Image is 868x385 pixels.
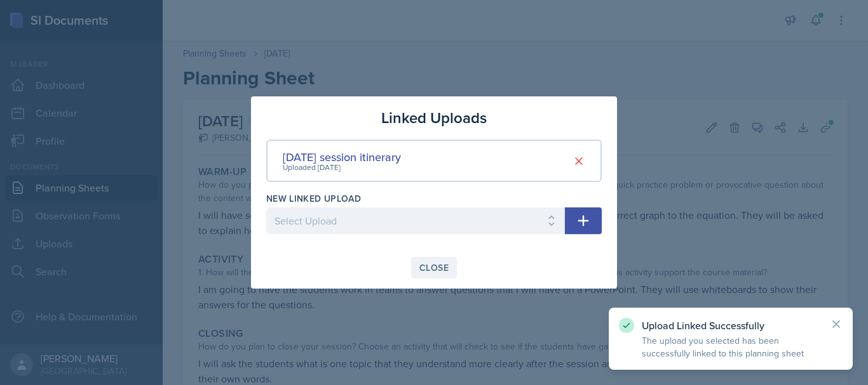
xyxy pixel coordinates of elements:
div: Close [419,263,449,273]
p: The upload you selected has been successfully linked to this planning sheet [642,334,820,360]
p: Upload Linked Successfully [642,319,820,332]
label: New Linked Upload [266,192,361,205]
button: Close [411,257,457,278]
div: Uploaded [DATE] [283,162,401,173]
h3: Linked Uploads [381,107,487,129]
div: [DATE] session itinerary [283,148,401,166]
